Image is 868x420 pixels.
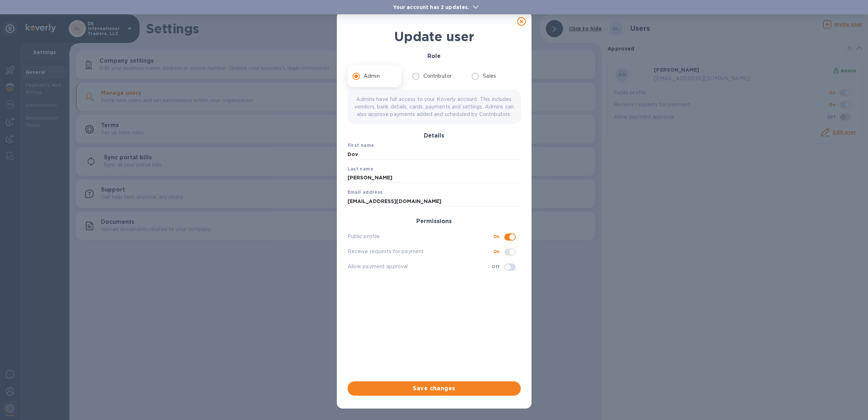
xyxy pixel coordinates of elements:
[491,264,500,269] b: Off
[348,381,521,396] button: Save changes
[348,149,521,160] input: Enter first name
[493,249,500,254] b: On
[348,66,521,87] div: role
[348,53,521,60] h3: Role
[348,143,374,148] b: First name
[393,4,469,10] b: Your account has 2 updates.
[348,166,374,172] b: Last name
[348,173,521,183] input: Enter last name
[348,196,521,207] input: Enter email address
[353,384,515,393] span: Save changes
[364,72,380,80] p: Admin
[348,218,521,225] h3: Permissions
[493,234,500,239] b: On
[423,72,452,80] p: Contributor
[483,72,496,80] p: Sales
[394,29,474,44] b: Update user
[348,233,493,240] p: Public profile
[348,189,383,195] b: Email address
[348,248,493,255] p: Receive requests for payment
[348,132,521,139] h3: Details
[348,263,492,270] p: Allow payment approval
[353,96,515,118] p: Admins have full access to your Koverly account. This includes vendors, bank details, cards, paym...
